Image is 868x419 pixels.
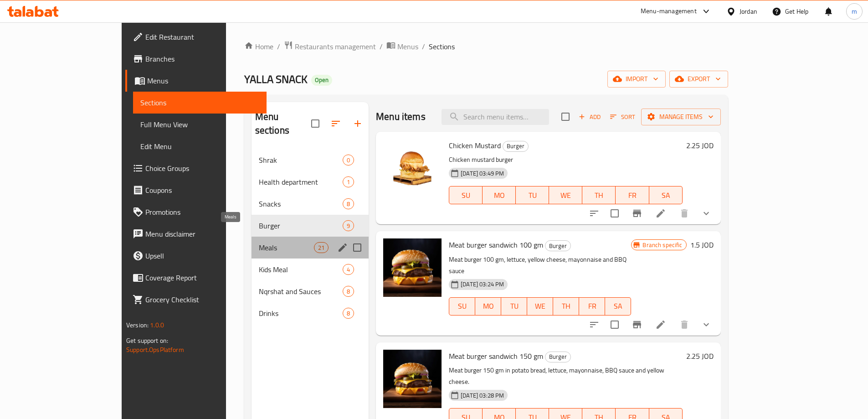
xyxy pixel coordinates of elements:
[626,202,648,224] button: Branch-specific-item
[582,186,616,204] button: TH
[147,75,259,86] span: Menus
[125,179,267,201] a: Coupons
[145,294,259,305] span: Grocery Checklist
[648,111,714,123] span: Manage items
[553,189,579,202] span: WE
[125,201,267,223] a: Promotions
[549,186,582,204] button: WE
[244,69,308,89] span: YALLA SNACK
[557,300,575,313] span: TH
[583,314,605,336] button: sort-choices
[259,198,343,209] div: Snacks
[343,156,354,165] span: 0
[545,352,570,362] span: Burger
[343,287,354,296] span: 8
[531,300,550,313] span: WE
[695,314,717,336] button: show more
[376,110,426,124] h2: Menu items
[545,240,571,251] div: Burger
[545,352,571,362] div: Burger
[145,185,259,196] span: Coupons
[608,110,637,124] button: Sort
[503,141,529,152] div: Burger
[457,169,508,178] span: [DATE] 03:49 PM
[649,186,683,204] button: SA
[125,245,267,267] a: Upsell
[252,145,369,328] nav: Menu sections
[610,112,635,122] span: Sort
[343,265,354,274] span: 4
[453,300,472,313] span: SU
[126,335,168,347] span: Get support on:
[553,297,579,316] button: TH
[259,155,343,166] span: Shrak
[479,300,498,313] span: MO
[140,119,259,130] span: Full Menu View
[604,110,641,124] span: Sort items
[457,280,508,289] span: [DATE] 03:24 PM
[655,208,666,219] a: Edit menu item
[125,223,267,245] a: Menu disclaimer
[449,297,475,316] button: SU
[311,75,332,86] div: Open
[126,344,184,356] a: Support.OpsPlatform
[605,315,624,334] span: Select to update
[145,250,259,261] span: Upsell
[616,186,649,204] button: FR
[527,297,553,316] button: WE
[686,139,714,152] h6: 2.25 JOD
[252,302,369,324] div: Drinks8
[284,41,376,52] a: Restaurants management
[252,149,369,171] div: Shrak0
[343,198,354,209] div: items
[583,202,605,224] button: sort-choices
[383,139,442,197] img: Chicken Mustard
[125,289,267,310] a: Grocery Checklist
[252,171,369,193] div: Health department1
[133,92,267,114] a: Sections
[343,220,354,231] div: items
[449,365,682,388] p: Meat burger 150 gm in potato bread, lettuce, mayonnaise, BBQ sauce and yellow cheese.
[505,300,524,313] span: TU
[607,71,666,88] button: import
[442,109,549,125] input: search
[503,141,528,151] span: Burger
[579,297,605,316] button: FR
[615,73,658,85] span: import
[252,193,369,215] div: Snacks8
[449,139,501,152] span: Chicken Mustard
[140,141,259,152] span: Edit Menu
[343,200,354,208] span: 8
[252,280,369,302] div: Nqrshat and Sauces8
[380,41,383,52] li: /
[252,259,369,280] div: Kids Meal4
[655,319,666,330] a: Edit menu item
[259,220,343,231] span: Burger
[519,189,545,202] span: TU
[695,202,717,224] button: show more
[486,189,512,202] span: MO
[586,189,612,202] span: TH
[501,297,527,316] button: TU
[852,6,857,16] span: m
[449,186,483,204] button: SU
[314,243,328,252] span: 21
[673,202,695,224] button: delete
[641,6,697,17] div: Menu-management
[145,207,259,217] span: Promotions
[556,107,575,126] span: Select section
[343,286,354,297] div: items
[145,228,259,239] span: Menu disclaimer
[259,176,343,187] span: Health department
[259,308,343,319] span: Drinks
[125,267,267,289] a: Coverage Report
[295,41,376,52] span: Restaurants management
[343,176,354,187] div: items
[140,97,259,108] span: Sections
[259,286,343,297] div: Nqrshat and Sauces
[277,41,280,52] li: /
[343,264,354,275] div: items
[259,242,314,253] span: Meals
[740,6,757,16] div: Jordan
